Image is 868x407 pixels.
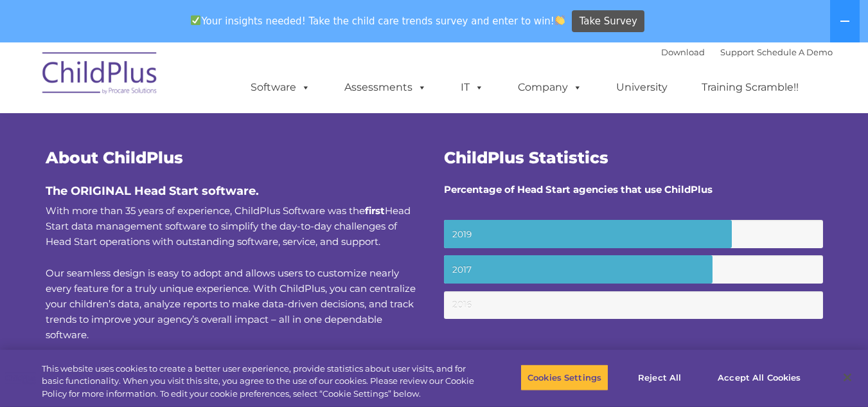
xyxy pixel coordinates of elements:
[46,204,411,248] span: With more than 35 years of experience, ChildPlus Software was the Head Start data management soft...
[572,10,644,33] a: Take Survey
[661,47,833,57] font: |
[46,184,259,198] span: The ORIGINAL Head Start software.
[186,8,571,33] span: Your insights needed! Take the child care trends survey and enter to win!
[580,10,637,33] span: Take Survey
[619,364,700,391] button: Reject All
[833,363,862,392] button: Close
[444,255,823,284] small: 2017
[46,267,416,341] span: Our seamless design is easy to adopt and allows users to customize nearly every feature for a tru...
[444,183,713,195] strong: Percentage of Head Start agencies that use ChildPlus
[36,43,164,107] img: ChildPlus by Procare Solutions
[520,364,608,391] button: Cookies Settings
[238,75,323,100] a: Software
[689,75,811,100] a: Training Scramble!!
[661,47,705,57] a: Download
[555,15,565,25] img: 👏
[46,148,183,167] span: About ChildPlus
[444,220,823,248] small: 2019
[191,15,200,25] img: ✅
[42,363,477,401] div: This website uses cookies to create a better user experience, provide statistics about user visit...
[444,148,608,167] span: ChildPlus Statistics
[603,75,680,100] a: University
[757,47,833,57] a: Schedule A Demo
[444,291,823,320] small: 2016
[365,204,385,217] b: first
[711,364,808,391] button: Accept All Cookies
[505,75,595,100] a: Company
[720,47,754,57] a: Support
[332,75,439,100] a: Assessments
[448,75,497,100] a: IT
